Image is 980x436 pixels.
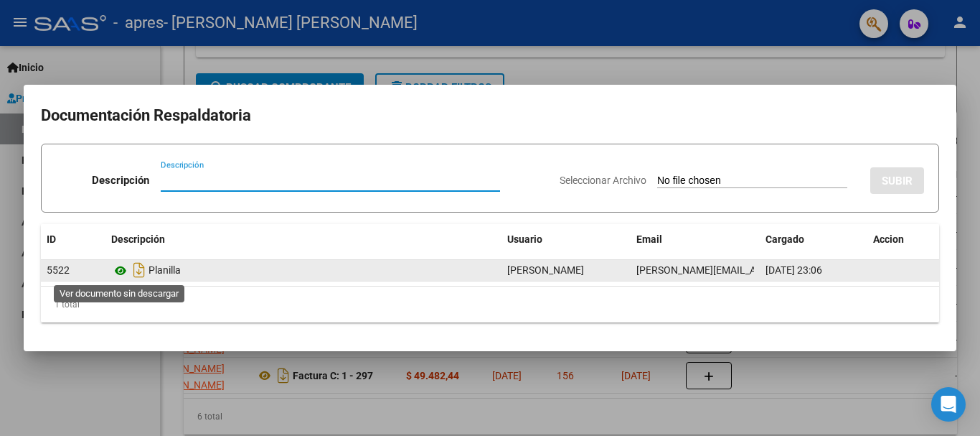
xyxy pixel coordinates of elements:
span: [DATE] 23:06 [765,264,822,276]
span: 5522 [47,264,70,276]
datatable-header-cell: Usuario [501,224,631,255]
i: Descargar documento [130,259,149,282]
div: 1 total [41,287,939,323]
span: SUBIR [882,175,913,187]
span: Descripción [111,233,165,245]
span: Seleccionar Archivo [560,175,646,186]
button: SUBIR [870,167,924,194]
datatable-header-cell: Email [631,224,760,255]
div: Open Intercom Messenger [931,387,966,422]
datatable-header-cell: Descripción [105,224,501,255]
h2: Documentación Respaldatoria [41,102,939,129]
div: Planilla [111,259,496,282]
span: [PERSON_NAME] [507,264,584,276]
datatable-header-cell: ID [41,224,105,255]
span: ID [47,233,56,245]
p: Descripción [92,172,149,189]
span: Cargado [765,233,804,245]
datatable-header-cell: Accion [867,224,939,255]
span: Usuario [507,233,542,245]
span: Accion [873,233,904,245]
datatable-header-cell: Cargado [760,224,867,255]
span: [PERSON_NAME][EMAIL_ADDRESS][PERSON_NAME][DOMAIN_NAME] [636,264,949,276]
span: Email [636,233,662,245]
